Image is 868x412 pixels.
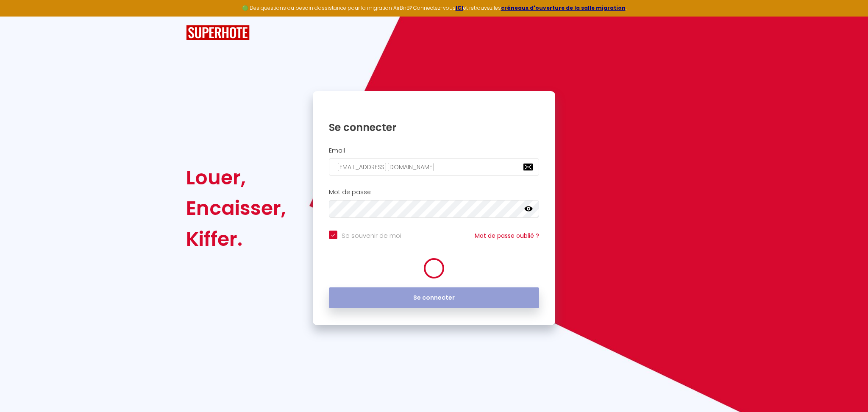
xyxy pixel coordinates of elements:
[186,162,286,193] div: Louer,
[329,158,539,176] input: Ton Email
[7,3,32,29] button: Ouvrir le widget de chat LiveChat
[475,231,539,240] a: Mot de passe oublié ?
[329,189,539,196] h2: Mot de passe
[186,224,286,254] div: Kiffer.
[501,4,626,11] a: créneaux d'ouverture de la salle migration
[186,193,286,223] div: Encaisser,
[329,147,539,154] h2: Email
[329,121,539,134] h1: Se connecter
[186,25,250,41] img: SuperHote logo
[329,287,539,309] button: Se connecter
[456,4,463,11] a: ICI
